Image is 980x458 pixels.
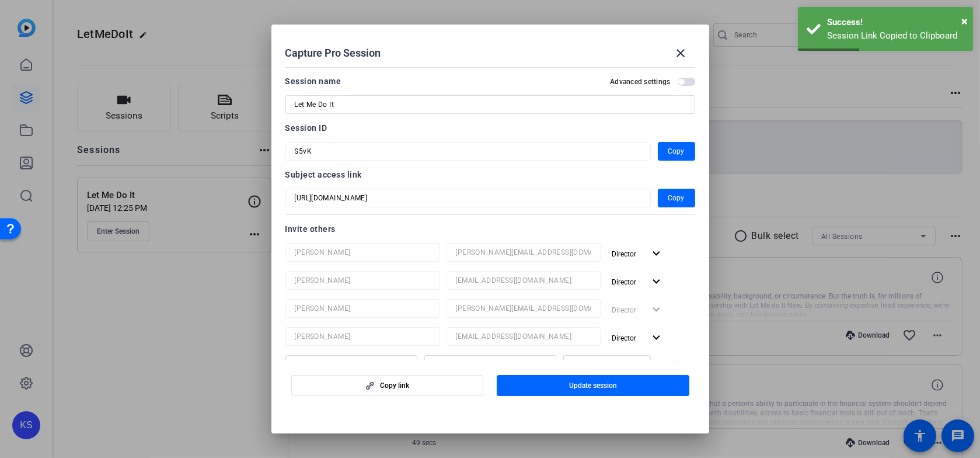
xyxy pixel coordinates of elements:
div: Session ID [285,121,695,135]
input: Name... [295,358,408,372]
button: Copy [658,189,695,207]
input: Email... [434,358,547,372]
input: Email... [456,329,591,343]
input: Session OTP [295,144,641,158]
input: Name... [295,245,430,259]
span: Copy link [380,381,409,390]
input: Name... [295,301,430,315]
span: Director [612,250,637,258]
mat-icon: expand_more [650,275,664,289]
input: Name... [295,329,430,343]
span: Copy [668,144,685,158]
button: Director [608,327,669,348]
div: Session Link Copied to Clipboard [827,29,964,43]
div: Capture Pro Session [285,39,695,67]
button: Director [608,243,669,264]
input: Email... [456,301,591,315]
input: Session OTP [295,191,641,205]
span: Copy [668,191,685,205]
button: Update session [497,375,689,396]
button: Copy link [291,375,484,396]
span: Director [612,278,637,286]
input: Email... [456,273,591,287]
button: Close [961,12,968,30]
div: Session name [285,74,341,88]
span: Update session [569,381,617,390]
button: Copy [658,142,695,161]
input: Enter Session Name [295,98,686,112]
input: Name... [295,273,430,287]
mat-icon: expand_more [650,331,664,345]
div: Invite others [285,222,695,236]
mat-icon: close [674,46,688,60]
mat-icon: expand_more [650,247,664,261]
button: Director [608,271,669,292]
span: × [961,14,968,28]
span: Director [612,334,637,342]
div: Subject access link [285,168,695,182]
div: Success! [827,16,964,29]
h2: Advanced settings [610,77,670,86]
input: Email... [456,245,591,259]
